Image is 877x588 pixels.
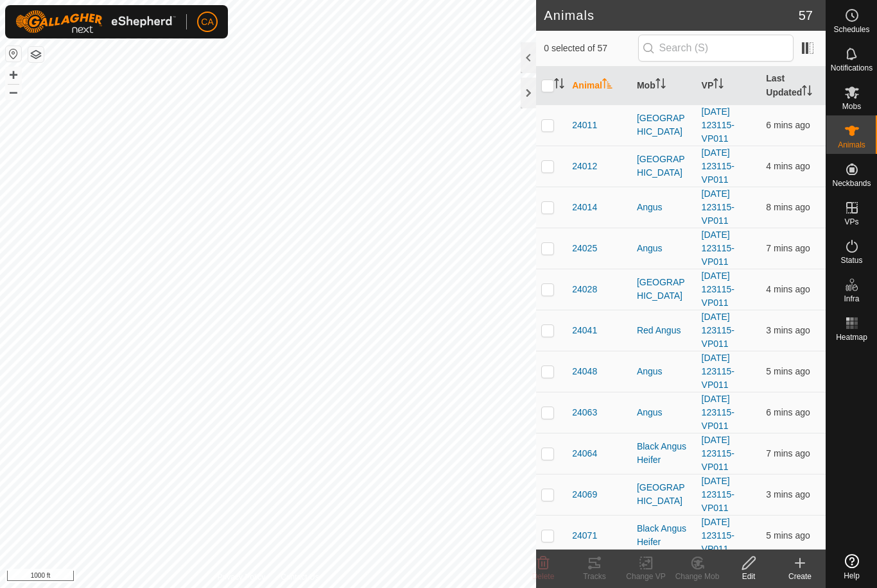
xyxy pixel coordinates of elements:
span: 24028 [572,283,597,296]
a: [DATE] 123115-VP011 [702,394,734,431]
a: Contact Us [281,571,318,583]
span: 12 Sep 2025 at 10:00 pm [766,407,810,417]
a: [DATE] 123115-VP011 [702,106,734,144]
a: [DATE] 123115-VP011 [702,312,734,349]
span: 12 Sep 2025 at 9:59 pm [766,448,810,458]
span: Infra [844,295,859,303]
span: CA [201,15,213,29]
input: Search (S) [638,35,794,62]
span: Heatmap [836,333,867,341]
div: [GEOGRAPHIC_DATA] [637,276,691,303]
a: [DATE] 123115-VP011 [702,147,734,185]
button: Reset Map [6,46,21,62]
a: Privacy Policy [218,571,266,583]
button: Map Layers [28,47,44,62]
span: 12 Sep 2025 at 10:02 pm [766,366,810,376]
img: Gallagher Logo [15,10,176,33]
a: [DATE] 123115-VP011 [702,230,734,267]
span: Animals [838,141,865,149]
span: 12 Sep 2025 at 10:03 pm [766,489,810,500]
span: 12 Sep 2025 at 10:02 pm [766,161,810,171]
div: Angus [637,406,691,419]
div: [GEOGRAPHIC_DATA] [637,481,691,508]
span: 24014 [572,201,597,214]
span: 24071 [572,529,597,542]
p-sorticon: Activate to sort [554,80,564,90]
span: 24012 [572,160,597,173]
div: Black Angus Heifer [637,440,691,467]
span: 0 selected of 57 [544,42,638,55]
a: [DATE] 123115-VP011 [702,517,734,554]
th: Mob [632,67,697,105]
div: Angus [637,242,691,255]
a: [DATE] 123115-VP011 [702,435,734,472]
div: Create [774,571,826,582]
th: VP [697,67,761,105]
span: 24025 [572,242,597,255]
th: Animal [567,67,632,105]
div: [GEOGRAPHIC_DATA] [637,112,691,139]
span: 24011 [572,119,597,132]
span: Schedules [833,26,869,33]
span: 24069 [572,488,597,501]
div: Angus [637,365,691,378]
span: 12 Sep 2025 at 10:01 pm [766,530,810,541]
span: Status [840,256,862,264]
div: Change VP [620,571,672,582]
span: VPs [844,218,858,226]
div: Edit [723,571,774,582]
div: Angus [637,201,691,214]
span: 24064 [572,447,597,460]
button: + [6,67,21,83]
span: Notifications [831,64,873,72]
p-sorticon: Activate to sort [602,80,612,90]
p-sorticon: Activate to sort [713,80,724,90]
a: [DATE] 123115-VP011 [702,271,734,308]
span: 12 Sep 2025 at 10:00 pm [766,243,810,253]
div: Tracks [569,571,620,582]
a: Help [826,549,877,585]
span: Neckbands [832,180,871,187]
a: [DATE] 123115-VP011 [702,189,734,226]
a: [DATE] 123115-VP011 [702,353,734,390]
span: 24048 [572,365,597,378]
div: Black Angus Heifer [637,522,691,549]
th: Last Updated [761,67,826,105]
span: 24063 [572,406,597,419]
button: – [6,84,21,99]
span: 12 Sep 2025 at 10:02 pm [766,284,810,294]
p-sorticon: Activate to sort [656,80,666,90]
span: Help [844,572,860,580]
span: 12 Sep 2025 at 10:00 pm [766,120,810,130]
h2: Animals [544,8,799,23]
div: Change Mob [672,571,723,582]
span: 57 [799,6,813,25]
span: 12 Sep 2025 at 10:03 pm [766,325,810,335]
p-sorticon: Activate to sort [802,87,812,97]
div: Red Angus [637,324,691,337]
span: Delete [532,572,555,581]
span: Mobs [842,103,861,110]
span: 24041 [572,324,597,337]
div: [GEOGRAPHIC_DATA] [637,153,691,180]
a: [DATE] 123115-VP011 [702,476,734,513]
span: 12 Sep 2025 at 9:59 pm [766,202,810,212]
